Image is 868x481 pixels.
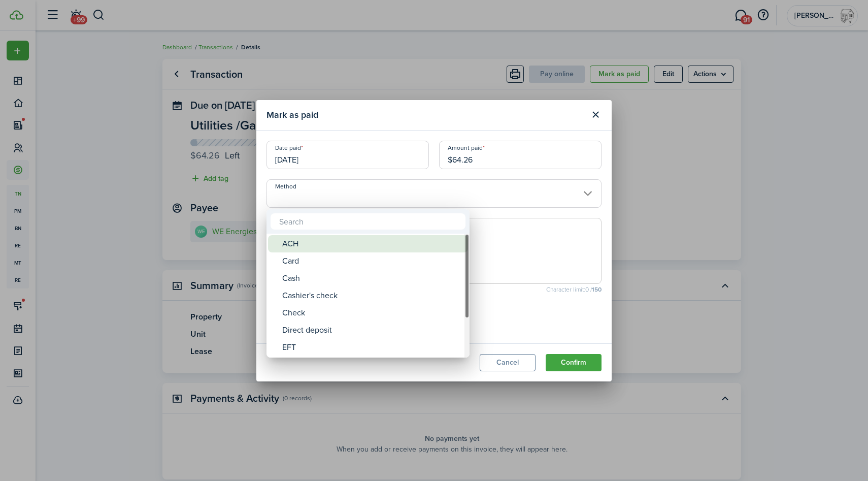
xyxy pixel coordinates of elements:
[282,235,462,252] div: ACH
[282,304,462,322] div: Check
[271,213,465,230] input: Search
[282,252,462,270] div: Card
[266,234,470,358] mbsc-wheel: Method
[282,322,462,339] div: Direct deposit
[282,287,462,304] div: Cashier's check
[282,270,462,287] div: Cash
[282,339,462,356] div: EFT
